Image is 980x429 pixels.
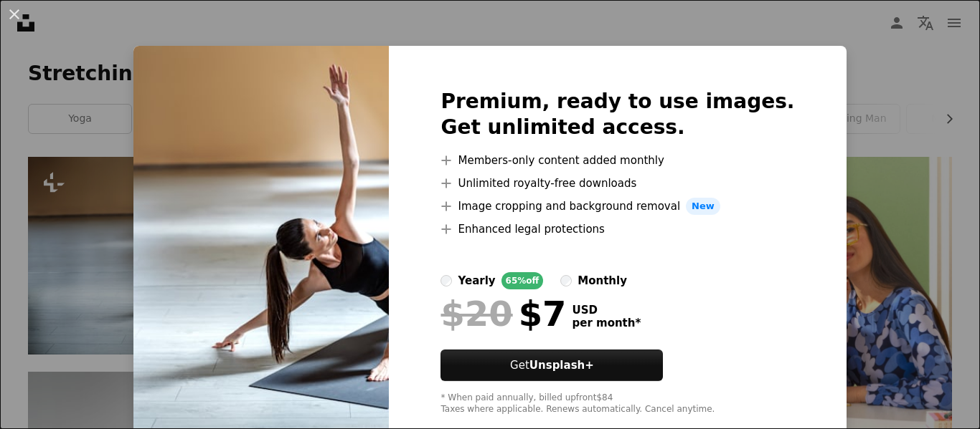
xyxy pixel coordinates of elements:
[440,89,794,140] h2: Premium, ready to use images. Get unlimited access.
[440,295,512,332] span: $20
[501,272,544,289] div: 65% off
[572,304,641,317] span: USD
[440,275,452,286] input: yearly65%off
[440,295,566,332] div: $7
[458,272,495,289] div: yearly
[529,359,594,372] strong: Unsplash+
[572,317,641,329] span: per month *
[440,198,794,215] li: Image cropping and background removal
[440,152,794,169] li: Members-only content added monthly
[578,272,627,289] div: monthly
[440,392,794,415] div: * When paid annually, billed upfront $84 Taxes where applicable. Renews automatically. Cancel any...
[560,275,572,286] input: monthly
[440,175,794,192] li: Unlimited royalty-free downloads
[440,221,794,238] li: Enhanced legal protections
[686,198,720,215] span: New
[440,350,663,381] button: GetUnsplash+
